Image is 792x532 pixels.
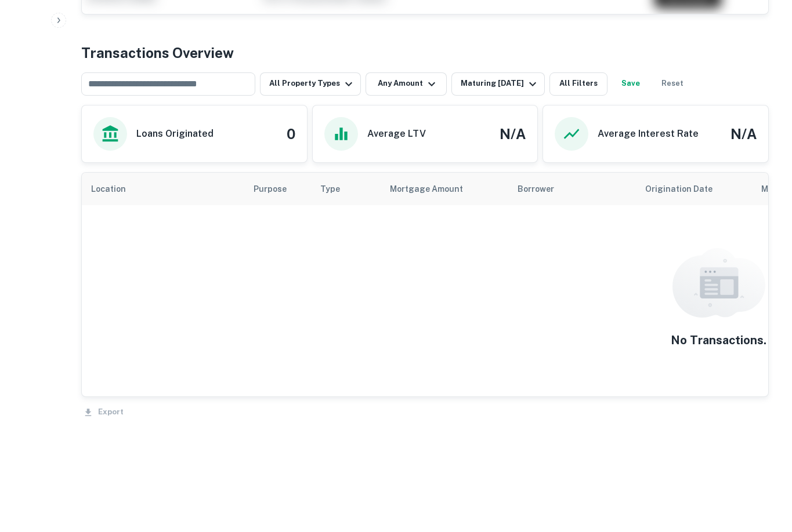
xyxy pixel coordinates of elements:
h4: N/A [730,123,757,144]
h6: Loans Originated [136,127,214,141]
button: All Filters [549,72,607,96]
h6: Average LTV [367,127,426,141]
th: Purpose [244,173,311,205]
span: Mortgage Amount [390,182,478,196]
h4: N/A [500,123,526,144]
span: Purpose [254,182,302,196]
th: Origination Date [636,173,752,205]
th: Mortgage Amount [381,173,508,205]
h6: Average Interest Rate [598,127,699,141]
h4: Transactions Overview [81,42,234,63]
th: Location [82,173,244,205]
button: All Property Types [260,72,361,96]
th: Type [311,173,381,205]
img: empty content [672,248,765,318]
span: Location [91,182,141,196]
button: Save your search to get updates of matches that match your search criteria. [612,72,649,96]
span: Origination Date [645,182,728,196]
span: Borrower [518,182,554,196]
h4: 0 [287,123,295,144]
span: Type [320,182,355,196]
button: Reset [654,72,691,96]
button: Maturing [DATE] [451,72,545,96]
iframe: Chat Widget [734,439,792,495]
button: Any Amount [366,72,447,96]
h5: No Transactions. [671,331,766,349]
div: scrollable content [82,173,768,396]
div: Maturing [DATE] [461,77,540,91]
th: Borrower [508,173,636,205]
